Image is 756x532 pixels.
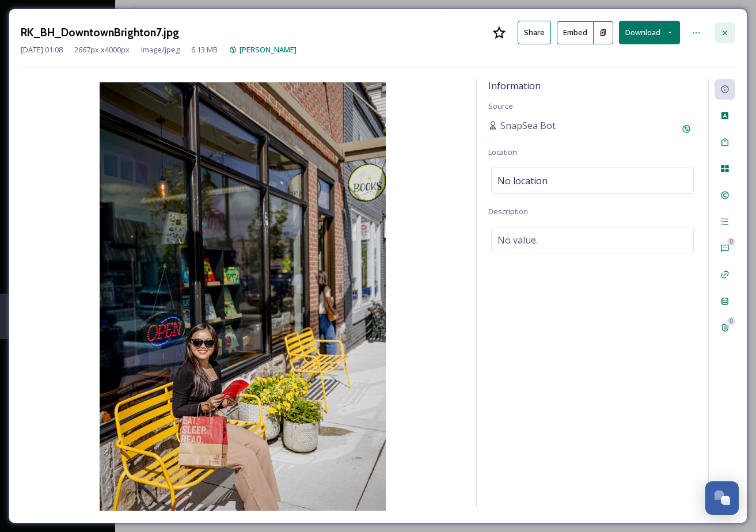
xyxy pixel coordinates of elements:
[21,24,179,41] h3: RK_BH_DowntownBrighton7.jpg
[488,101,513,111] span: Source
[488,147,517,157] span: Location
[619,21,680,44] button: Download
[518,21,551,44] button: Share
[141,44,180,55] span: image/jpeg
[488,206,528,216] span: Description
[21,82,465,511] img: local-7082-RK_BH_DowntownBrighton7.jpg.jpg
[497,233,538,247] span: No value.
[497,174,548,188] span: No location
[727,317,735,325] div: 0
[21,44,63,55] span: [DATE] 01:08
[240,44,297,55] span: [PERSON_NAME]
[191,44,218,55] span: 6.13 MB
[488,79,541,92] span: Information
[727,238,735,246] div: 0
[74,44,130,55] span: 2667 px x 4000 px
[705,481,739,515] button: Open Chat
[500,119,556,132] span: SnapSea Bot
[557,21,594,44] button: Embed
